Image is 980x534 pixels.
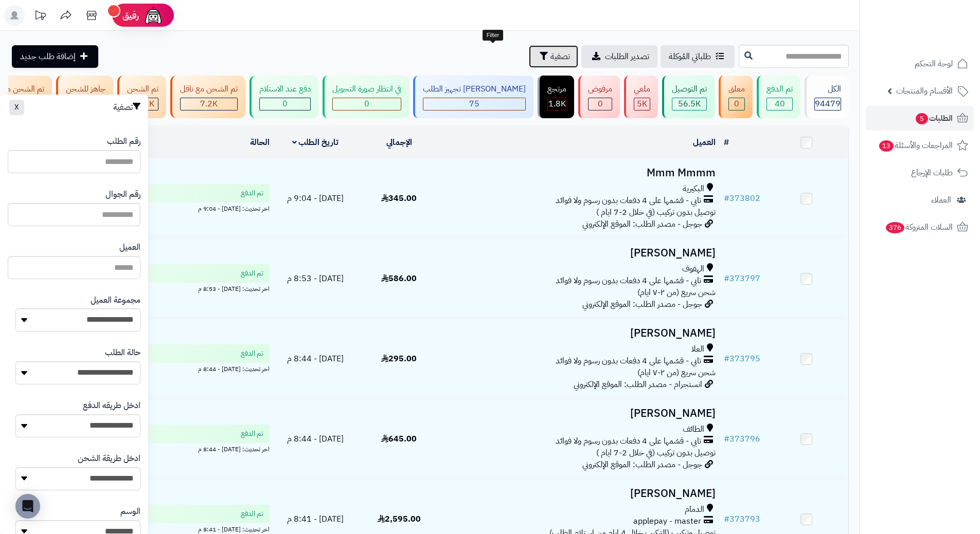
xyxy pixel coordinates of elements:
div: الكل [814,83,841,95]
span: 0 [282,98,288,110]
div: 1807 [548,98,566,110]
a: الإجمالي [386,136,412,149]
span: [DATE] - 8:44 م [287,433,344,445]
div: تم الشحن مع ناقل [180,83,238,95]
label: الوسم [120,506,140,518]
span: انستجرام - مصدر الطلب: الموقع الإلكتروني [574,378,702,391]
span: العلا [691,343,704,355]
a: السلات المتروكة376 [866,215,974,240]
span: جوجل - مصدر الطلب: الموقع الإلكتروني [582,298,702,310]
span: 56.5K [678,98,701,110]
span: 645.00 [381,433,417,445]
span: 40 [775,98,785,110]
div: ملغي [634,83,650,95]
span: [DATE] - 8:41 م [287,513,344,525]
span: 94479 [815,98,841,110]
span: إضافة طلب جديد [20,50,76,63]
a: الكل94479 [803,76,851,118]
span: تم الدفع [241,188,263,198]
h3: [PERSON_NAME] [445,408,716,419]
button: X [9,100,24,115]
a: طلبات الإرجاع [866,160,974,185]
span: الأقسام والمنتجات [896,84,953,98]
a: الحالة [250,136,270,149]
div: Filter [483,30,503,41]
a: #373797 [724,272,760,285]
span: شحن سريع (من ٢-٧ ايام) [637,366,716,379]
span: 376 [886,222,904,233]
span: الدمام [685,504,704,515]
div: تم الشحن [127,83,158,95]
a: جاهز للشحن 2 [54,76,115,118]
span: 0 [598,98,603,110]
a: العميل [693,136,716,149]
a: تاريخ الطلب [292,136,339,149]
span: تم الدفع [241,268,263,279]
a: الطلبات5 [866,106,974,131]
a: في انتظار صورة التحويل 0 [320,76,411,118]
span: السلات المتروكة [885,220,953,234]
span: طلباتي المُوكلة [669,50,711,63]
span: [DATE] - 8:53 م [287,272,344,285]
span: 13 [879,140,894,152]
span: العملاء [931,193,951,207]
div: 40 [767,98,792,110]
a: تم التوصيل 56.5K [660,76,717,118]
div: 0 [333,98,401,110]
span: [DATE] - 9:04 م [287,192,344,205]
span: البكيرية [683,183,704,195]
span: توصيل بدون تركيب (في خلال 2-7 ايام ) [596,206,716,218]
label: رقم الطلب [107,136,140,148]
img: logo-2.png [910,26,970,47]
span: # [724,192,729,205]
a: [PERSON_NAME] تجهيز الطلب 75 [411,76,536,118]
label: حالة الطلب [105,347,140,359]
span: الهفوف [682,263,704,275]
div: 7223 [181,98,237,110]
span: تم الدفع [241,348,263,359]
a: #373796 [724,433,760,445]
span: 7.2K [200,98,218,110]
a: إضافة طلب جديد [12,45,98,68]
label: رقم الجوال [105,189,140,200]
span: الطائف [683,423,704,435]
span: تابي - قسّمها على 4 دفعات بدون رسوم ولا فوائد [556,435,701,447]
span: 345.00 [381,192,417,205]
button: تصفية [529,45,578,68]
span: 0 [364,98,369,110]
span: # [724,353,729,365]
span: # [724,513,729,525]
label: ادخل طريقة الشحن [78,453,140,465]
a: المراجعات والأسئلة13 [866,133,974,158]
span: 75 [469,98,479,110]
span: طلبات الإرجاع [911,165,953,180]
div: تم الدفع [767,83,793,95]
label: مجموعة العميل [91,294,140,306]
div: جاهز للشحن [66,83,105,95]
span: 2,595.00 [378,513,421,525]
h3: [PERSON_NAME] [445,247,716,259]
a: تم الشحن مع ناقل 7.2K [168,76,247,118]
a: # [724,136,729,149]
a: #373793 [724,513,760,525]
span: # [724,433,729,445]
div: مرفوض [588,83,612,95]
a: دفع عند الاستلام 0 [247,76,320,118]
a: معلق 0 [717,76,755,118]
a: تم الشحن 23.2K [115,76,168,118]
div: Open Intercom Messenger [15,494,40,519]
a: مرفوض 0 [576,76,622,118]
span: [DATE] - 8:44 م [287,353,344,365]
div: 0 [589,98,612,110]
div: 0 [729,98,744,110]
span: جوجل - مصدر الطلب: الموقع الإلكتروني [582,218,702,230]
div: في انتظار صورة التحويل [332,83,401,95]
div: 0 [260,98,310,110]
h3: تصفية [113,102,140,113]
a: تم الدفع 40 [755,76,803,118]
span: تابي - قسّمها على 4 دفعات بدون رسوم ولا فوائد [556,355,701,367]
a: #373802 [724,192,760,205]
a: لوحة التحكم [866,51,974,76]
span: رفيق [122,9,139,22]
div: دفع عند الاستلام [259,83,311,95]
